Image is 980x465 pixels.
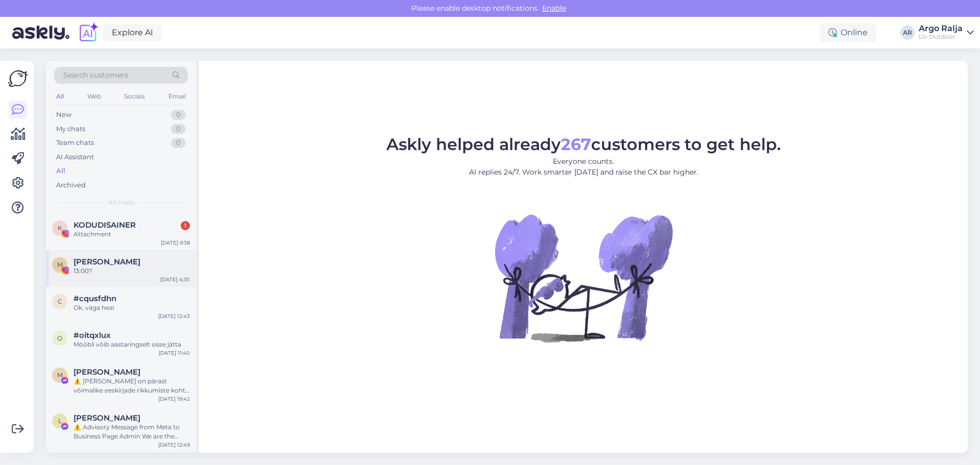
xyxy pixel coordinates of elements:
[56,180,86,190] div: Archived
[919,33,963,41] div: Liv Outdoor
[73,331,111,340] span: #oitqxlux
[78,22,99,43] img: explore-ai
[73,340,190,349] div: Mööbli võib aastaringselt sisse jätta
[56,166,65,176] div: All
[73,221,136,230] span: KODUDISAINER
[158,441,190,449] div: [DATE] 12:49
[57,334,62,342] span: o
[161,239,190,247] div: [DATE] 9:38
[171,124,186,134] div: 0
[73,266,190,276] div: 13:00?
[122,90,147,103] div: Socials
[539,4,569,13] span: Enable
[158,312,190,320] div: [DATE] 12:43
[160,276,190,283] div: [DATE] 4:35
[386,134,781,154] span: Askly helped already customers to get help.
[108,198,134,207] span: All chats
[63,70,128,81] span: Search customers
[58,224,62,232] span: K
[58,417,62,425] span: L
[73,303,190,312] div: Ok, väga hea!
[56,110,71,120] div: New
[73,413,140,423] span: Liz Armstrong
[820,23,876,42] div: Online
[56,124,85,134] div: My chats
[919,25,974,41] a: Argo RaljaLiv Outdoor
[166,90,188,103] div: Email
[103,24,162,41] a: Explore AI
[73,368,140,377] span: Massimo Poggiali
[56,138,94,148] div: Team chats
[900,26,915,40] div: AR
[73,377,190,395] div: ⚠️ [PERSON_NAME] on pärast võimalike eeskirjade rikkumiste kohta käivat teavitust lisatud ajutist...
[73,257,140,266] span: Maribel Lopez
[561,134,591,154] b: 267
[73,230,190,239] div: Attachment
[919,25,963,33] div: Argo Ralja
[73,294,116,303] span: #cqusfdhn
[85,90,103,103] div: Web
[386,156,781,178] p: Everyone counts. AI replies 24/7. Work smarter [DATE] and raise the CX bar higher.
[58,298,62,305] span: c
[54,90,66,103] div: All
[73,423,190,441] div: ⚠️ Advisory Message from Meta to Business Page Admin We are the Meta Community Care Division. Fol...
[171,138,186,148] div: 0
[8,69,28,88] img: Askly Logo
[158,395,190,403] div: [DATE] 19:42
[57,261,63,268] span: M
[159,349,190,357] div: [DATE] 11:40
[57,371,63,379] span: M
[492,186,675,370] img: No Chat active
[56,152,94,162] div: AI Assistant
[181,221,190,230] div: 1
[171,110,186,120] div: 0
